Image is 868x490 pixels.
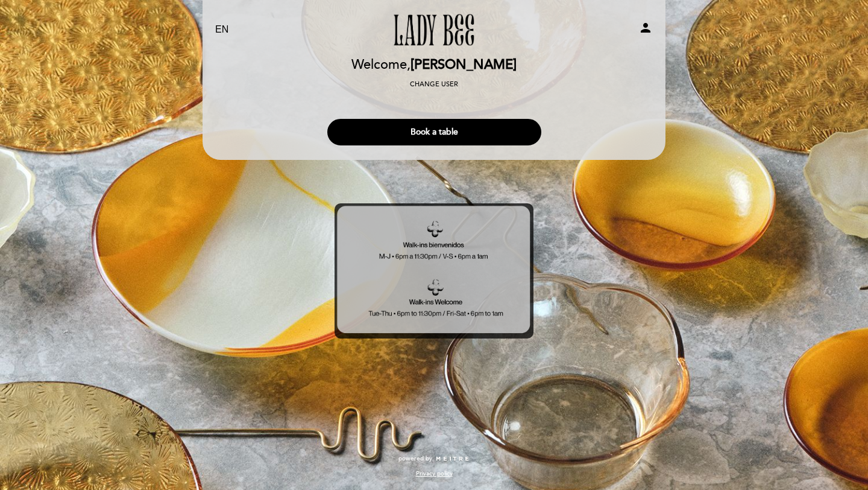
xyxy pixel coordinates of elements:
i: person [638,21,653,35]
img: MEITRE [435,456,470,462]
a: [DEMOGRAPHIC_DATA] Bee [359,13,509,46]
span: [PERSON_NAME] [410,57,517,73]
span: powered by [398,454,432,463]
button: person [638,21,653,39]
a: powered by [398,454,470,463]
button: Change user [406,79,462,90]
h2: Welcome, [351,58,517,72]
img: banner_1755606163.png [335,203,533,339]
button: Book a table [327,119,541,145]
a: Privacy policy [416,469,453,478]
